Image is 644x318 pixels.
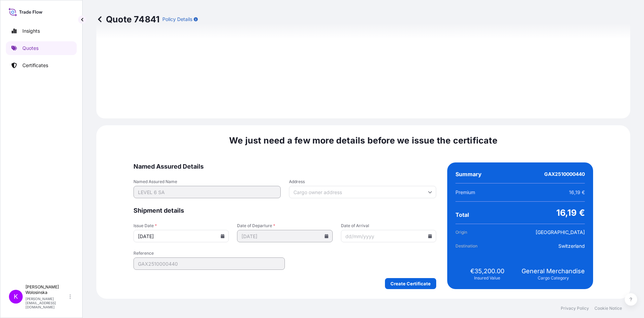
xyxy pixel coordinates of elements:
a: Privacy Policy [561,306,589,311]
span: We just need a few more details before we issue the certificate [229,135,497,146]
span: Switzerland [558,243,585,250]
input: dd/mm/yyyy [341,230,436,242]
span: Premium [455,189,475,196]
input: Cargo owner address [289,186,436,198]
input: dd/mm/yyyy [133,230,229,242]
span: Origin [455,229,494,236]
span: GAX2510000440 [544,171,585,178]
a: Insights [6,24,77,38]
span: Date of Arrival [341,223,436,229]
span: €35,200.00 [470,267,504,275]
span: Address [289,179,436,184]
span: 16,19 € [569,189,585,196]
p: Insights [22,28,40,34]
p: Certificates [22,62,48,69]
a: Quotes [6,41,77,55]
p: Quotes [22,45,39,52]
p: Policy Details [162,16,192,23]
span: General Merchandise [522,267,585,275]
input: dd/mm/yyyy [237,230,332,242]
p: [PERSON_NAME][EMAIL_ADDRESS][DOMAIN_NAME] [25,297,68,309]
p: [PERSON_NAME] Wolosinska [25,284,68,295]
span: Named Assured Details [133,162,436,171]
span: Issue Date [133,223,229,229]
span: Date of Departure [237,223,332,229]
input: Your internal reference [133,257,285,270]
p: Create Certificate [390,280,431,287]
button: Create Certificate [385,278,436,289]
span: [GEOGRAPHIC_DATA] [536,229,585,236]
span: Named Assured Name [133,179,281,184]
span: 16,19 € [556,207,585,218]
span: Insured Value [474,275,500,281]
span: Shipment details [133,206,436,215]
p: Quote 74841 [96,14,160,25]
a: Cookie Notice [594,306,622,311]
span: Summary [455,171,482,178]
span: Total [455,211,469,218]
span: K [14,293,18,300]
span: Cargo Category [538,275,569,281]
span: Destination [455,243,494,250]
a: Certificates [6,59,77,72]
span: Reference [133,251,285,256]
